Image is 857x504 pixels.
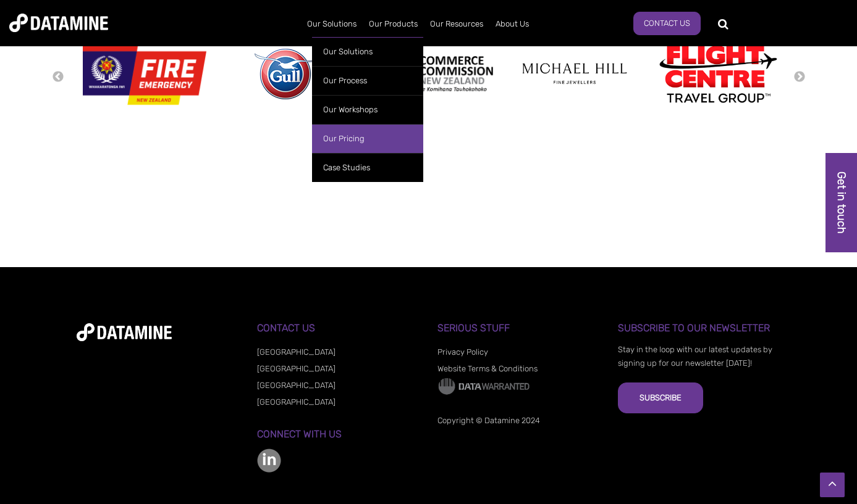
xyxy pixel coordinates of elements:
a: Our Pricing [312,124,423,153]
h3: Serious Stuff [437,323,600,334]
img: Datamine [9,14,108,32]
img: commercecommission [369,55,493,93]
a: [GEOGRAPHIC_DATA] [257,347,336,357]
img: Fire Emergency New Zealand [83,36,206,111]
a: Our Resources [424,8,489,40]
button: Next [793,70,806,84]
a: Our Solutions [312,37,423,66]
a: Case Studies [312,153,423,182]
h3: Connect with us [257,429,420,440]
img: Flight Centre [656,42,780,105]
a: Get in touch [825,153,857,252]
img: michael hill [513,54,636,94]
button: Subscribe [618,382,703,413]
a: Website Terms & Conditions [437,364,538,373]
h3: Contact Us [257,323,420,334]
p: Copyright © Datamine 2024 [437,414,600,428]
a: Our Products [363,8,424,40]
a: Our Solutions [301,8,363,40]
button: Previous [52,70,64,84]
p: Stay in the loop with our latest updates by signing up for our newsletter [DATE]! [618,343,780,370]
a: Our Workshops [312,95,423,124]
a: Our Process [312,66,423,95]
img: datamine-logo-white [77,323,172,341]
a: [GEOGRAPHIC_DATA] [257,364,336,373]
img: Data Warranted Logo [437,377,530,395]
a: Privacy Policy [437,347,488,357]
a: Contact us [633,12,701,35]
a: [GEOGRAPHIC_DATA] [257,397,336,407]
h3: Subscribe to our Newsletter [618,323,780,334]
img: gull [255,49,316,99]
img: linkedin-color [257,448,281,473]
a: [GEOGRAPHIC_DATA] [257,381,336,390]
a: About Us [489,8,535,40]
